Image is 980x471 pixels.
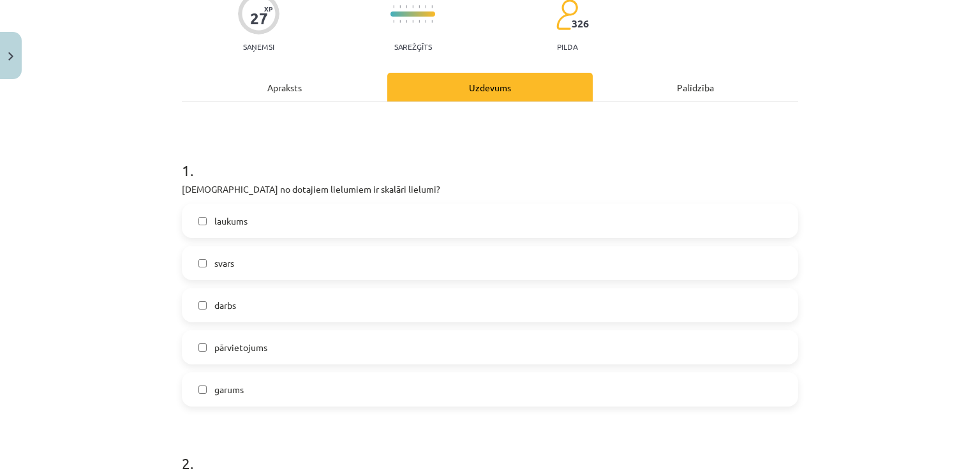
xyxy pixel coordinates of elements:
p: Saņemsi [238,42,279,51]
div: Uzdevums [387,73,593,101]
span: darbs [214,299,236,312]
p: pilda [557,42,577,51]
input: svars [198,259,207,267]
input: pārvietojums [198,343,207,352]
img: icon-short-line-57e1e144782c952c97e751825c79c345078a6d821885a25fce030b3d8c18986b.svg [431,5,433,8]
img: icon-short-line-57e1e144782c952c97e751825c79c345078a6d821885a25fce030b3d8c18986b.svg [399,20,401,23]
div: Palīdzība [593,73,798,101]
input: darbs [198,301,207,310]
img: icon-short-line-57e1e144782c952c97e751825c79c345078a6d821885a25fce030b3d8c18986b.svg [425,20,426,23]
img: icon-short-line-57e1e144782c952c97e751825c79c345078a6d821885a25fce030b3d8c18986b.svg [419,20,420,23]
img: icon-short-line-57e1e144782c952c97e751825c79c345078a6d821885a25fce030b3d8c18986b.svg [412,5,413,8]
span: 326 [572,18,589,29]
span: laukums [214,214,248,228]
img: icon-short-line-57e1e144782c952c97e751825c79c345078a6d821885a25fce030b3d8c18986b.svg [393,5,394,8]
div: Apraksts [182,73,387,101]
p: [DEMOGRAPHIC_DATA] no dotajiem lielumiem ir skalāri lielumi? [182,183,798,196]
img: icon-short-line-57e1e144782c952c97e751825c79c345078a6d821885a25fce030b3d8c18986b.svg [431,20,433,23]
div: 27 [250,10,268,27]
input: laukums [198,217,207,225]
p: Sarežģīts [394,42,432,51]
img: icon-short-line-57e1e144782c952c97e751825c79c345078a6d821885a25fce030b3d8c18986b.svg [406,5,407,8]
span: svars [214,257,234,270]
img: icon-short-line-57e1e144782c952c97e751825c79c345078a6d821885a25fce030b3d8c18986b.svg [419,5,420,8]
img: icon-short-line-57e1e144782c952c97e751825c79c345078a6d821885a25fce030b3d8c18986b.svg [393,20,394,23]
span: XP [264,5,272,12]
h1: 1 . [182,139,798,179]
img: icon-short-line-57e1e144782c952c97e751825c79c345078a6d821885a25fce030b3d8c18986b.svg [399,5,401,8]
span: garums [214,383,244,396]
input: garums [198,385,207,394]
img: icon-short-line-57e1e144782c952c97e751825c79c345078a6d821885a25fce030b3d8c18986b.svg [406,20,407,23]
span: pārvietojums [214,341,267,354]
img: icon-close-lesson-0947bae3869378f0d4975bcd49f059093ad1ed9edebbc8119c70593378902aed.svg [8,52,13,61]
img: icon-short-line-57e1e144782c952c97e751825c79c345078a6d821885a25fce030b3d8c18986b.svg [425,5,426,8]
img: icon-short-line-57e1e144782c952c97e751825c79c345078a6d821885a25fce030b3d8c18986b.svg [412,20,413,23]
